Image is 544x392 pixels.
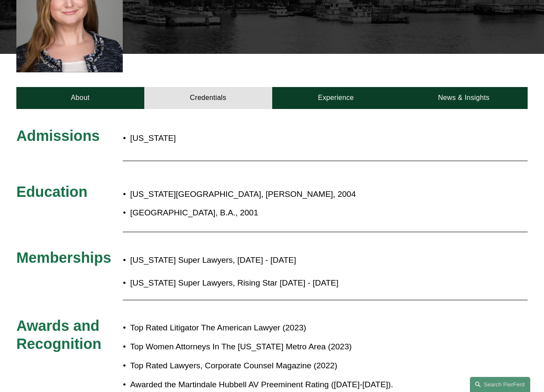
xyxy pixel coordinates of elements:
[130,339,464,354] p: Top Women Attorneys In The [US_STATE] Metro Area (2023)
[130,131,272,146] p: [US_STATE]
[130,187,464,202] p: [US_STATE][GEOGRAPHIC_DATA], [PERSON_NAME], 2004
[16,128,100,144] span: Admissions
[130,253,464,268] p: [US_STATE] Super Lawyers, [DATE] - [DATE]
[144,87,272,109] a: Credentials
[130,320,464,335] p: Top Rated Litigator The American Lawyer (2023)
[16,87,144,109] a: About
[272,87,400,109] a: Experience
[16,249,111,266] span: Memberships
[130,358,464,373] p: Top Rated Lawyers, Corporate Counsel Magazine (2022)
[16,317,104,352] span: Awards and Recognition
[130,205,464,220] p: [GEOGRAPHIC_DATA], B.A., 2001
[400,87,528,109] a: News & Insights
[130,276,464,290] p: [US_STATE] Super Lawyers, Rising Star [DATE] - [DATE]
[470,377,530,392] a: Search this site
[130,377,464,392] p: Awarded the Martindale Hubbell AV Preeminent Rating ([DATE]-[DATE]).
[16,184,87,200] span: Education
